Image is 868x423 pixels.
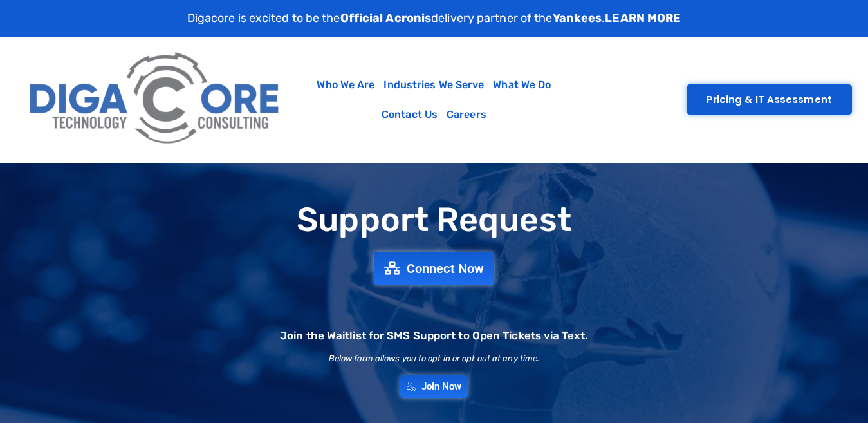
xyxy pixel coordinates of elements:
[706,95,832,104] span: Pricing & IT Assessment
[312,70,379,100] a: Who We Are
[23,43,288,156] img: Digacore Logo
[605,11,681,25] a: LEARN MORE
[377,100,442,129] a: Contact Us
[407,262,484,275] span: Connect Now
[442,100,491,129] a: Careers
[400,375,468,398] a: Join Now
[374,252,494,285] a: Connect Now
[553,11,602,25] strong: Yankees
[421,382,462,391] span: Join Now
[488,70,555,100] a: What We Do
[687,84,852,115] a: Pricing & IT Assessment
[295,70,573,129] nav: Menu
[280,330,588,341] h2: Join the Waitlist for SMS Support to Open Tickets via Text.
[187,10,681,27] p: Digacore is excited to be the delivery partner of the .
[329,354,540,362] h2: Below form allows you to opt in or opt out at any time.
[379,70,488,100] a: Industries We Serve
[340,11,432,25] strong: Official Acronis
[6,202,862,238] h1: Support Request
